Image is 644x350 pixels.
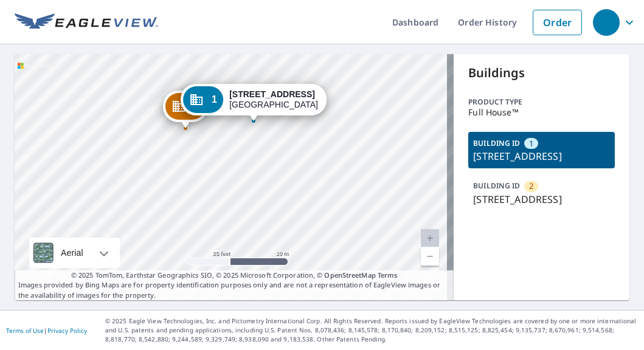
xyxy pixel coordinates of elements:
[473,180,520,191] p: BUILDING ID
[71,270,398,281] span: © 2025 TomTom, Earthstar Geographics SIO, © 2025 Microsoft Corporation, ©
[229,89,315,99] strong: [STREET_ADDRESS]
[421,247,439,266] a: Current Level 20, Zoom Out
[378,270,398,280] a: Terms
[15,13,158,32] img: EV Logo
[468,108,615,117] p: Full House™
[468,64,615,82] p: Buildings
[105,317,638,344] p: © 2025 Eagle View Technologies, Inc. and Pictometry International Corp. All Rights Reserved. Repo...
[529,180,533,192] span: 2
[6,327,87,334] p: |
[15,270,454,301] p: Images provided by Bing Maps are for property identification purposes only and are not a represen...
[229,89,318,110] div: [GEOGRAPHIC_DATA]
[163,91,208,128] div: Dropped pin, building 2, Commercial property, 10562 Mount Curve Rd Eden Prairie, MN 55347
[529,138,533,149] span: 1
[473,149,610,163] p: [STREET_ADDRESS]
[181,84,327,122] div: Dropped pin, building 1, Commercial property, 10560 Mount Curve Rd Eden Prairie, MN 55347
[473,138,520,148] p: BUILDING ID
[473,192,610,207] p: [STREET_ADDRESS]
[47,326,87,335] a: Privacy Policy
[324,270,375,280] a: OpenStreetMap
[468,97,615,108] p: Product type
[6,326,44,335] a: Terms of Use
[533,10,582,35] a: Order
[421,229,439,247] a: Current Level 20, Zoom In Disabled
[57,238,87,268] div: Aerial
[29,238,120,268] div: Aerial
[212,95,217,104] span: 1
